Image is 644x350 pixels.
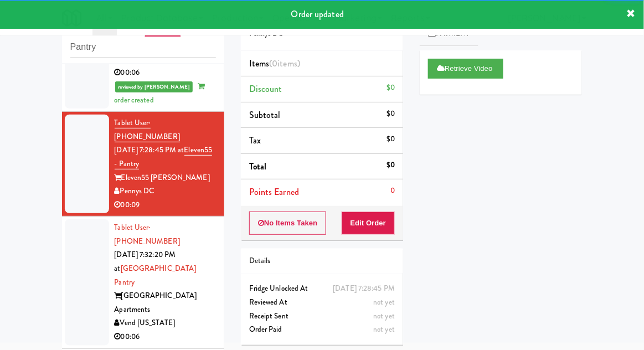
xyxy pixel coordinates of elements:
[373,311,395,321] span: not yet
[115,198,216,212] div: 00:09
[115,249,176,274] span: [DATE] 7:32:20 PM at
[115,81,205,105] span: order created
[373,324,395,334] span: not yet
[291,8,344,20] span: Order updated
[115,81,193,92] span: reviewed by [PERSON_NAME]
[115,330,216,344] div: 00:06
[269,57,300,70] span: (0 )
[387,158,395,172] div: $0
[249,30,395,38] h5: Pennys DC
[249,134,261,147] span: Tax
[249,296,395,310] div: Reviewed At
[249,109,281,121] span: Subtotal
[62,112,224,217] li: Tablet User· [PHONE_NUMBER][DATE] 7:28:45 PM atEleven55 - PantryEleven55 [PERSON_NAME]Pennys DC00:09
[115,316,216,330] div: Vend [US_STATE]
[387,81,395,95] div: $0
[390,184,395,198] div: 0
[387,132,395,146] div: $0
[115,66,216,80] div: 00:06
[249,310,395,323] div: Receipt Sent
[249,282,395,296] div: Fridge Unlocked At
[115,145,184,155] span: [DATE] 7:28:45 PM at
[249,186,299,198] span: Points Earned
[70,37,216,58] input: Search vision orders
[333,282,395,296] div: [DATE] 7:28:45 PM
[249,323,395,337] div: Order Paid
[115,289,216,316] div: [GEOGRAPHIC_DATA] Apartments
[249,254,395,268] div: Details
[342,212,395,235] button: Edit Order
[278,57,298,70] ng-pluralize: items
[115,117,180,142] a: Tablet User· [PHONE_NUMBER]
[249,57,300,70] span: Items
[428,59,503,79] button: Retrieve Video
[62,217,224,348] li: Tablet User· [PHONE_NUMBER][DATE] 7:32:20 PM at[GEOGRAPHIC_DATA] Pantry[GEOGRAPHIC_DATA] Apartmen...
[373,297,395,307] span: not yet
[115,184,216,198] div: Pennys DC
[115,117,180,142] span: · [PHONE_NUMBER]
[115,145,213,169] a: Eleven55 - Pantry
[115,222,180,246] span: · [PHONE_NUMBER]
[249,212,327,235] button: No Items Taken
[115,263,197,287] a: [GEOGRAPHIC_DATA] Pantry
[249,83,282,95] span: Discount
[249,160,267,173] span: Total
[387,107,395,121] div: $0
[115,222,180,246] a: Tablet User· [PHONE_NUMBER]
[115,171,216,185] div: Eleven55 [PERSON_NAME]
